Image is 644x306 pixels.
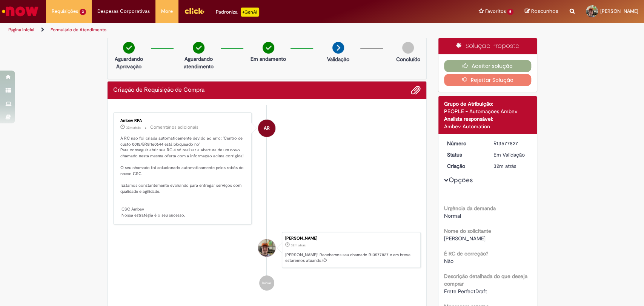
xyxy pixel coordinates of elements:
p: Concluído [396,55,420,63]
div: Grupo de Atribuição: [444,100,531,108]
img: check-circle-green.png [193,42,204,54]
dt: Número [441,140,488,147]
span: Favoritos [485,8,506,15]
span: Despesas Corporativas [97,8,150,15]
div: R13577827 [493,140,529,147]
p: Aguardando atendimento [180,55,217,70]
p: Aguardando Aprovação [111,55,147,70]
img: arrow-next.png [332,42,344,54]
span: [PERSON_NAME] [444,235,486,242]
div: 29/09/2025 15:39:36 [493,162,529,170]
div: [PERSON_NAME] [285,236,417,241]
button: Rejeitar Solução [444,74,531,86]
ul: Trilhas de página [6,23,424,37]
b: Urgência da demanda [444,205,496,212]
a: Página inicial [8,27,34,33]
a: Formulário de Atendimento [51,27,106,33]
img: ServiceNow [1,4,40,19]
div: Em Validação [493,151,529,158]
div: Ambev RPA [258,120,275,137]
li: Angelo Batista Soldeira [113,232,421,268]
span: 3 [80,9,86,15]
span: 32m atrás [493,163,516,169]
span: More [161,8,173,15]
div: PEOPLE - Automações Ambev [444,108,531,115]
span: Não [444,258,453,264]
span: AR [264,119,270,137]
div: Solução Proposta [438,38,537,54]
img: click_logo_yellow_360x200.png [184,5,204,17]
h2: Criação de Requisição de Compra Histórico de tíquete [113,87,204,94]
b: Descrição detalhada do que deseja comprar [444,273,527,287]
dt: Criação [441,162,488,170]
img: check-circle-green.png [263,42,274,54]
p: +GenAi [241,8,259,17]
dt: Status [441,151,488,158]
span: [PERSON_NAME] [600,8,638,14]
div: Analista responsável: [444,115,531,123]
img: img-circle-grey.png [402,42,414,54]
b: É RC de correção? [444,250,488,257]
time: 29/09/2025 15:39:36 [291,243,306,248]
time: 29/09/2025 15:39:36 [493,163,516,169]
small: Comentários adicionais [150,124,198,131]
div: Ambev RPA [120,118,246,123]
span: Requisições [52,8,78,15]
span: 5 [507,9,513,15]
div: Angelo Batista Soldeira [258,239,275,257]
button: Adicionar anexos [411,85,421,95]
div: Ambev Automation [444,123,531,130]
span: 32m atrás [126,125,141,130]
button: Aceitar solução [444,60,531,72]
b: Nome do solicitante [444,228,491,234]
p: Em andamento [251,55,286,63]
a: Rascunhos [525,8,558,15]
img: check-circle-green.png [123,42,135,54]
span: Normal [444,212,461,219]
ul: Histórico de tíquete [113,105,421,298]
span: 32m atrás [291,243,306,248]
div: Padroniza [216,8,259,17]
p: A RC não foi criada automaticamente devido ao erro: 'Centro de custo 0015/BR8I160644 está bloquea... [120,135,246,218]
span: Rascunhos [531,8,558,15]
span: Frete PerfectDraft [444,288,487,295]
p: [PERSON_NAME]! Recebemos seu chamado R13577827 e em breve estaremos atuando. [285,252,417,264]
p: Validação [327,55,349,63]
